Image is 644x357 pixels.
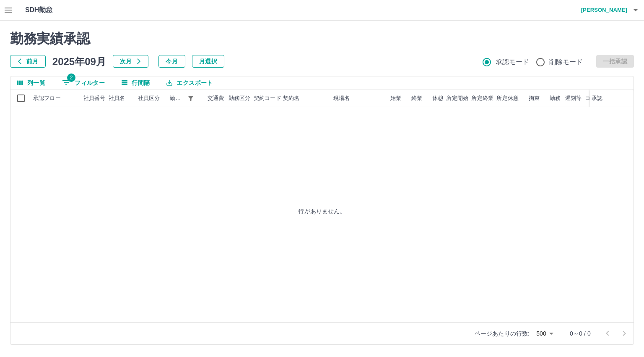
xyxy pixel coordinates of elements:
div: 契約コード [254,89,281,107]
span: 承認モード [496,57,530,67]
span: 削除モード [549,57,583,67]
div: 拘束 [520,89,541,107]
button: 次月 [113,55,148,68]
div: 所定開始 [445,89,470,107]
button: 月選択 [192,55,224,68]
div: 勤務日 [168,89,206,107]
div: 拘束 [529,89,540,107]
button: ソート [197,92,208,104]
div: 始業 [390,89,401,107]
div: 社員名 [109,89,125,107]
div: 契約コード [252,89,281,107]
div: 社員番号 [82,89,107,107]
div: 終業 [411,89,422,107]
button: エクスポート [160,76,219,89]
div: 所定休憩 [495,89,520,107]
button: 列選択 [10,76,52,89]
div: 勤務区分 [227,89,252,107]
div: 勤務 [541,89,562,107]
div: 交通費 [206,89,227,107]
div: 現場名 [333,89,350,107]
div: 契約名 [283,89,299,107]
div: 所定終業 [471,89,493,107]
div: 所定開始 [446,89,468,107]
button: 今月 [158,55,185,68]
div: 行がありません。 [10,107,634,315]
div: 勤務 [550,89,561,107]
p: ページあたりの行数: [475,329,530,338]
h2: 勤務実績承認 [10,31,634,47]
div: 交通費 [208,89,224,107]
div: 承認フロー [31,89,82,107]
span: 2 [67,73,75,82]
div: 社員区分 [136,89,168,107]
div: 勤務日 [170,89,185,107]
div: 所定休憩 [496,89,519,107]
div: 社員名 [107,89,136,107]
div: 休憩 [432,89,443,107]
div: 遅刻等 [562,89,583,107]
button: 行間隔 [115,76,156,89]
div: 勤務区分 [229,89,251,107]
button: フィルター表示 [185,92,197,104]
div: 休憩 [424,89,445,107]
div: 500 [533,328,556,340]
div: 契約名 [281,89,332,107]
div: 始業 [382,89,403,107]
div: 現場名 [332,89,382,107]
div: 終業 [403,89,424,107]
h5: 2025年09月 [52,55,106,68]
button: フィルター表示 [55,76,112,89]
div: 承認 [592,89,602,107]
div: 1件のフィルターを適用中 [185,92,197,104]
div: 遅刻等 [565,89,582,107]
p: 0～0 / 0 [570,329,591,338]
div: 社員番号 [83,89,106,107]
div: 承認フロー [33,89,61,107]
div: 所定終業 [470,89,495,107]
div: 承認 [590,89,634,107]
div: 社員区分 [138,89,160,107]
button: 前月 [10,55,46,68]
div: コメント [585,89,607,107]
